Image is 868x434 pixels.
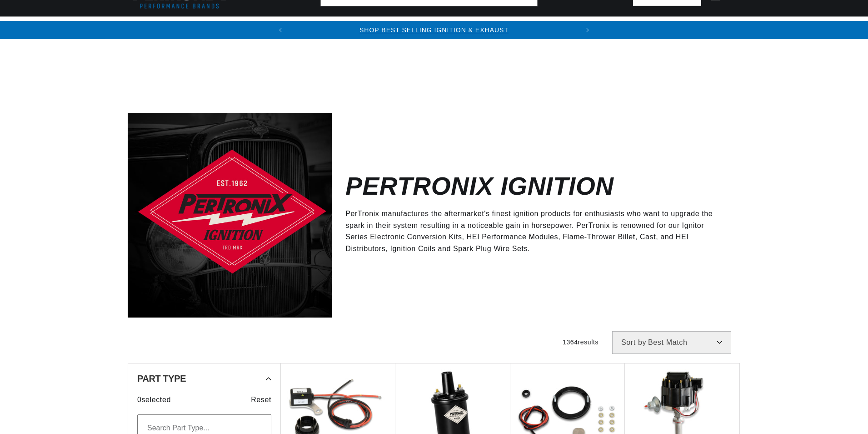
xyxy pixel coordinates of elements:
slideshow-component: Translation missing: en.sections.announcements.announcement_bar [105,21,763,39]
a: SHOP BEST SELLING IGNITION & EXHAUST [359,26,509,34]
summary: Coils & Distributors [226,17,326,38]
span: 0 selected [137,394,171,406]
summary: Ignition Conversions [128,17,226,38]
span: Reset [251,394,271,406]
summary: Headers, Exhausts & Components [326,17,484,38]
span: Part Type [137,374,186,383]
summary: Motorcycle [729,17,792,38]
button: Translation missing: en.sections.announcements.previous_announcement [271,21,289,39]
img: Pertronix Ignition [128,113,332,317]
button: Translation missing: en.sections.announcements.next_announcement [579,21,597,39]
div: 1 of 2 [289,25,579,35]
span: 1364 results [563,338,599,346]
select: Sort by [612,331,731,354]
summary: Spark Plug Wires [642,17,728,38]
span: Sort by [621,339,646,346]
summary: Engine Swaps [484,17,553,38]
p: PerTronix manufactures the aftermarket's finest ignition products for enthusiasts who want to upg... [345,208,727,254]
summary: Battery Products [553,17,642,38]
h2: Pertronix Ignition [345,176,614,197]
div: Announcement [289,25,579,35]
